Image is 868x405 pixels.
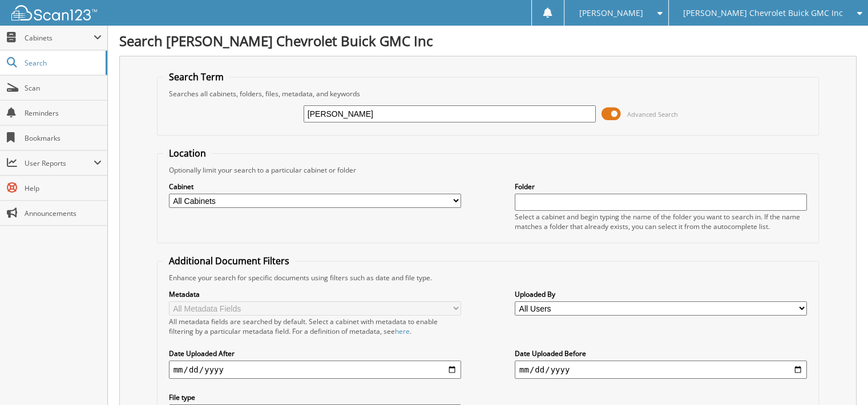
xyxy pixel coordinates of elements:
label: Cabinet [169,182,461,191]
span: Cabinets [25,33,94,43]
label: Date Uploaded Before [515,349,807,358]
label: Date Uploaded After [169,349,461,358]
img: scan123-logo-white.svg [11,5,97,21]
span: Reminders [25,108,102,118]
h1: Search [PERSON_NAME] Chevrolet Buick GMC Inc [119,31,857,50]
input: start [169,361,461,379]
label: Uploaded By [515,289,807,299]
span: Scan [25,83,102,93]
span: Help [25,183,102,193]
input: end [515,361,807,379]
div: Enhance your search for specific documents using filters such as date and file type. [163,273,813,283]
div: Searches all cabinets, folders, files, metadata, and keywords [163,89,813,99]
span: [PERSON_NAME] Chevrolet Buick GMC Inc [683,10,843,17]
span: Announcements [25,208,102,218]
a: here [395,326,410,336]
div: All metadata fields are searched by default. Select a cabinet with metadata to enable filtering b... [169,317,461,336]
span: Advanced Search [627,110,678,118]
div: Select a cabinet and begin typing the name of the folder you want to search in. If the name match... [515,212,807,231]
legend: Location [163,147,212,159]
span: [PERSON_NAME] [579,10,643,17]
legend: Search Term [163,71,229,83]
span: Search [25,58,100,68]
span: User Reports [25,158,94,168]
span: Bookmarks [25,133,102,143]
div: Optionally limit your search to a particular cabinet or folder [163,165,813,175]
iframe: Chat Widget [811,350,868,405]
label: Metadata [169,289,461,299]
legend: Additional Document Filters [163,255,295,267]
label: Folder [515,182,807,191]
label: File type [169,392,461,402]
